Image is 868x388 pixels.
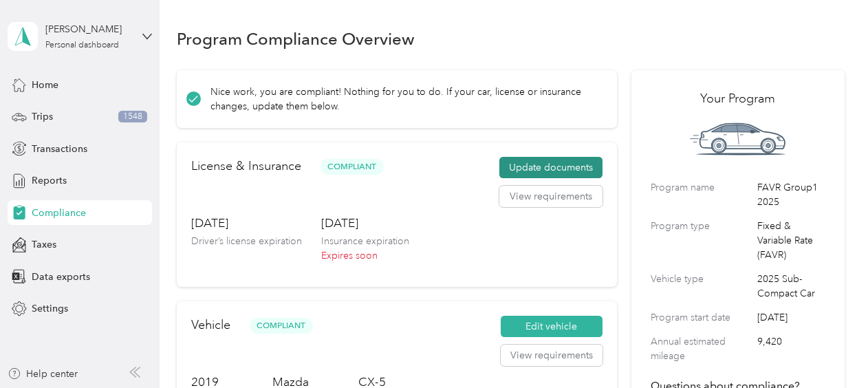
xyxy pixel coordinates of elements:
label: Vehicle type [651,272,752,301]
div: [PERSON_NAME] [45,22,131,36]
span: Settings [32,301,68,316]
span: FAVR Group1 2025 [757,180,825,209]
button: View requirements [499,186,603,208]
h2: License & Insurance [191,157,301,175]
span: Transactions [32,142,87,156]
span: 9,420 [757,334,825,363]
span: Taxes [32,237,56,252]
span: Data exports [32,270,90,284]
h1: Program Compliance Overview [177,32,415,46]
button: View requirements [501,345,603,367]
button: Update documents [499,157,603,179]
span: Compliance [32,206,86,220]
label: Annual estimated mileage [651,334,752,363]
p: Insurance expiration [321,234,409,248]
h2: Vehicle [191,316,230,334]
label: Program start date [651,310,752,325]
p: Expires soon [321,248,409,263]
button: Edit vehicle [501,316,603,338]
span: 1548 [118,111,147,123]
h3: [DATE] [321,215,409,232]
span: Home [32,78,58,92]
span: Compliant [321,159,384,175]
button: Help center [8,367,78,381]
iframe: Everlance-gr Chat Button Frame [791,311,868,388]
label: Program name [651,180,752,209]
span: Reports [32,173,67,188]
h3: [DATE] [191,215,302,232]
div: Personal dashboard [45,41,119,50]
span: 2025 Sub-Compact Car [757,272,825,301]
p: Driver’s license expiration [191,234,302,248]
h2: Your Program [651,89,825,108]
span: Compliant [250,318,313,334]
span: Trips [32,109,53,124]
label: Program type [651,219,752,262]
span: Fixed & Variable Rate (FAVR) [757,219,825,262]
p: Nice work, you are compliant! Nothing for you to do. If your car, license or insurance changes, u... [210,85,598,114]
span: [DATE] [757,310,825,325]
